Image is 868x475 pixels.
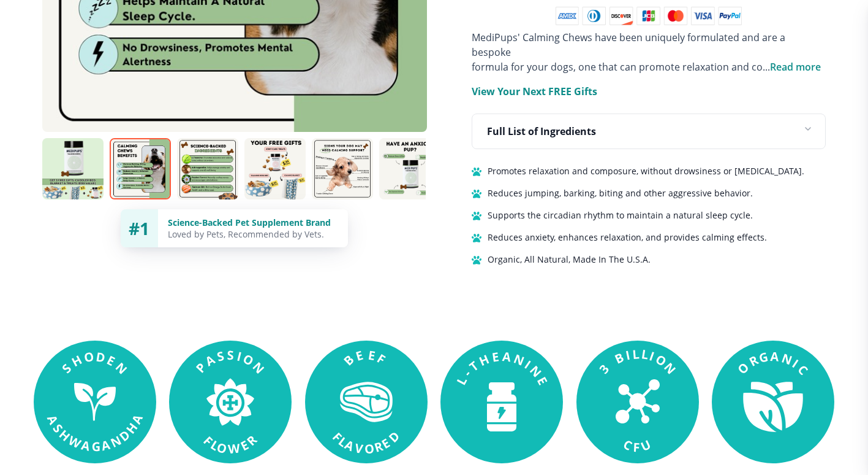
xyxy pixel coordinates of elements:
[129,217,149,240] span: #1
[488,208,753,223] span: Supports the circadian rhythm to maintain a natural sleep cycle.
[487,124,596,139] p: Full List of Ingredients
[168,228,338,240] div: Loved by Pets, Recommended by Vets.
[488,230,767,245] span: Reduces anxiety, enhances relaxation, and provides calming effects.
[770,60,821,74] span: Read more
[472,60,763,74] span: formula for your dogs, one that can promote relaxation and co
[312,138,373,199] img: Calming Chews | Natural Dog Supplements
[488,186,753,201] span: Reduces jumping, barking, biting and other aggressive behavior.
[168,217,338,228] div: Science-Backed Pet Supplement Brand
[379,138,440,199] img: Calming Chews | Natural Dog Supplements
[177,138,238,199] img: Calming Chews | Natural Dog Supplements
[763,60,821,74] span: ...
[556,7,742,25] img: payment methods
[244,138,306,199] img: Calming Chews | Natural Dog Supplements
[488,252,651,267] span: Organic, All Natural, Made In The U.S.A.
[488,164,804,179] span: Promotes relaxation and composure, without drowsiness or [MEDICAL_DATA].
[110,138,171,199] img: Calming Chews | Natural Dog Supplements
[472,84,597,99] p: View Your Next FREE Gifts
[472,31,785,59] span: MediPups' Calming Chews have been uniquely formulated and are a bespoke
[42,138,104,199] img: Calming Chews | Natural Dog Supplements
